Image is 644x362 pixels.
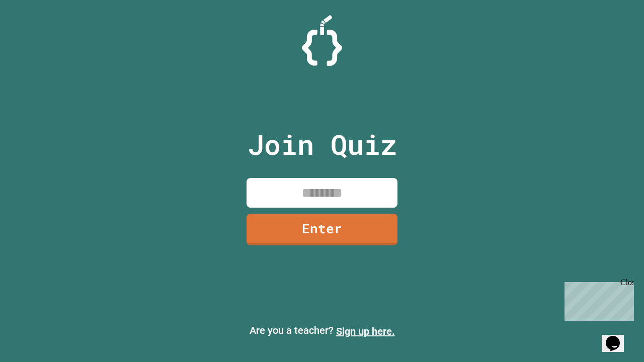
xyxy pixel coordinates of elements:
a: Enter [247,214,397,245]
p: Join Quiz [248,124,397,165]
a: Sign up here. [336,325,395,337]
img: Logo.svg [302,15,342,66]
div: Chat with us now!Close [4,4,69,64]
iframe: chat widget [560,278,634,321]
iframe: chat widget [602,322,634,352]
p: Are you a teacher? [8,323,636,339]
